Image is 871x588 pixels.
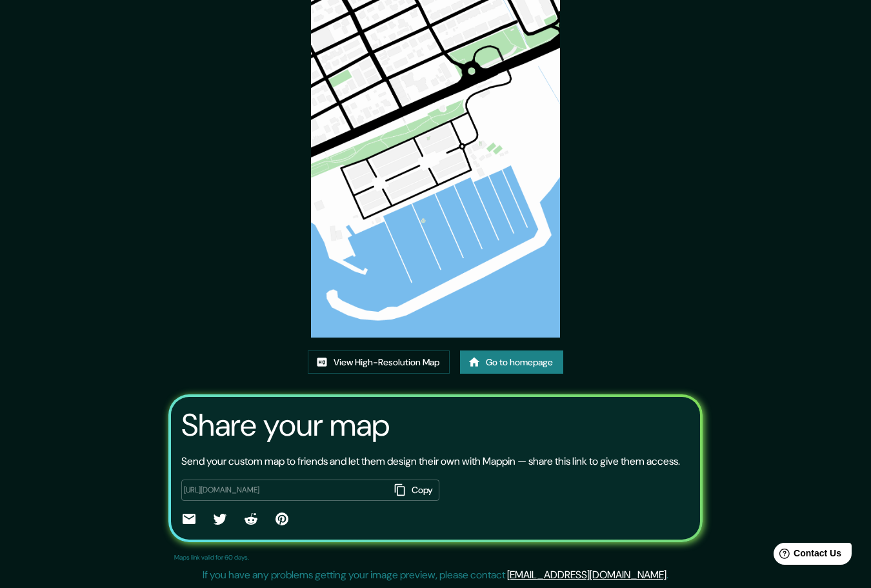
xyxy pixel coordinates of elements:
[308,350,450,374] a: View High-Resolution Map
[389,480,439,501] button: Copy
[460,350,563,374] a: Go to homepage
[174,553,249,562] p: Maps link valid for 60 days.
[507,568,666,582] a: [EMAIL_ADDRESS][DOMAIN_NAME]
[181,407,390,443] h3: Share your map
[203,567,668,583] p: If you have any problems getting your image preview, please contact .
[181,454,680,469] p: Send your custom map to friends and let them design their own with Mappin — share this link to gi...
[756,538,857,574] iframe: Help widget launcher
